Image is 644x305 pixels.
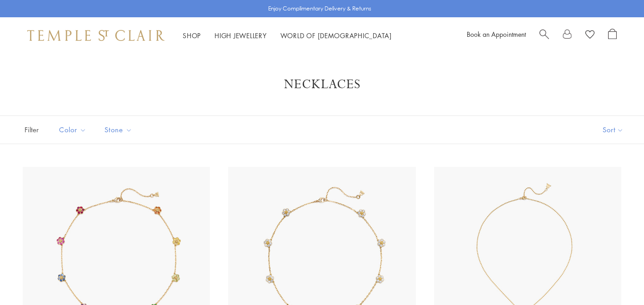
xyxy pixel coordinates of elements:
[36,76,608,93] h1: Necklaces
[467,30,526,39] a: Book an Appointment
[55,124,93,135] span: Color
[280,31,392,40] a: World of [DEMOGRAPHIC_DATA]World of [DEMOGRAPHIC_DATA]
[215,31,267,40] a: High JewelleryHigh Jewellery
[585,29,594,42] a: View Wishlist
[27,30,165,41] img: Temple St. Clair
[100,124,139,135] span: Stone
[52,120,93,140] button: Color
[183,30,392,41] nav: Main navigation
[268,4,371,13] p: Enjoy Complimentary Delivery & Returns
[183,31,201,40] a: ShopShop
[98,120,139,140] button: Stone
[539,29,549,42] a: Search
[582,116,644,144] button: Show sort by
[608,29,617,42] a: Open Shopping Bag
